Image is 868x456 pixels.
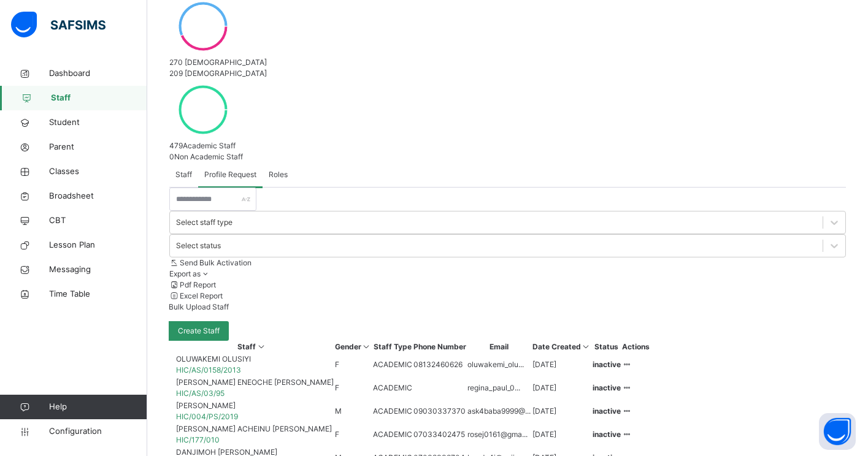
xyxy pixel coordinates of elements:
td: [DATE] [532,353,592,376]
span: Academic Staff [183,141,236,150]
td: [DATE] [532,400,592,423]
td: ACADEMIC [372,400,413,423]
i: Sort in Ascending Order [581,342,591,351]
th: Gender [334,341,372,353]
th: Staff Type [372,341,413,353]
th: Actions [621,341,650,353]
th: Staff [169,341,334,353]
span: Export as [169,269,201,278]
td: ACADEMIC [372,353,413,376]
span: HIC/004/PS/2019 [176,412,238,421]
th: Status [592,341,621,353]
button: Open asap [819,413,856,450]
td: rosej0161@gma... [467,423,532,446]
i: Sort in Ascending Order [256,342,266,351]
div: Select staff type [176,217,232,228]
span: inactive [593,406,621,416]
li: dropdown-list-item-null-1 [169,291,846,302]
td: 08132460626 [413,353,467,376]
td: M [334,400,372,423]
td: regina_paul_0... [467,376,532,400]
span: [PERSON_NAME] ACHEINU [PERSON_NAME] [176,424,332,435]
span: HIC/AS/03/95 [176,389,225,398]
i: Sort in Ascending Order [361,342,372,351]
li: dropdown-list-item-null-0 [169,279,846,291]
span: Student [49,116,147,129]
span: Broadsheet [49,190,147,202]
td: ACADEMIC [372,423,413,446]
span: inactive [593,383,621,392]
span: CBT [49,215,147,227]
span: 209 [169,69,183,78]
td: oluwakemi_olu... [467,353,532,376]
span: Help [49,401,147,413]
span: Roles [269,169,288,180]
span: [PERSON_NAME] [176,400,238,411]
span: Staff [51,92,147,104]
td: F [334,353,372,376]
span: Non Academic Staff [174,152,243,161]
span: [DEMOGRAPHIC_DATA] [185,58,267,67]
td: 07033402475 [413,423,467,446]
div: Select status [176,240,221,251]
span: inactive [593,430,621,439]
td: 09030337370 [413,400,467,423]
span: Lesson Plan [49,239,147,251]
td: ask4baba9999@... [467,400,532,423]
span: Time Table [49,288,147,300]
td: [DATE] [532,423,592,446]
th: Email [467,341,532,353]
span: Configuration [49,425,147,438]
span: Parent [49,141,147,153]
td: F [334,376,372,400]
span: Create Staff [178,325,220,336]
img: safsims [11,12,106,37]
span: Staff [175,169,192,180]
span: OLUWAKEMI OLUSIYI [176,354,251,365]
th: Date Created [532,341,592,353]
span: Bulk Upload Staff [169,302,229,311]
span: [DEMOGRAPHIC_DATA] [185,69,267,78]
span: Send Bulk Activation [180,258,252,267]
span: inactive [593,360,621,369]
td: ACADEMIC [372,376,413,400]
td: F [334,423,372,446]
span: 0 [169,152,174,161]
span: 270 [169,58,183,67]
td: [DATE] [532,376,592,400]
span: Classes [49,165,147,178]
span: HIC/177/010 [176,435,220,444]
th: Phone Number [413,341,467,353]
span: Profile Request [204,169,256,180]
span: Dashboard [49,67,147,80]
span: 479 [169,141,183,150]
span: Messaging [49,264,147,276]
span: HIC/AS/0158/2013 [176,365,241,374]
span: [PERSON_NAME] ENEOCHE [PERSON_NAME] [176,377,334,388]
